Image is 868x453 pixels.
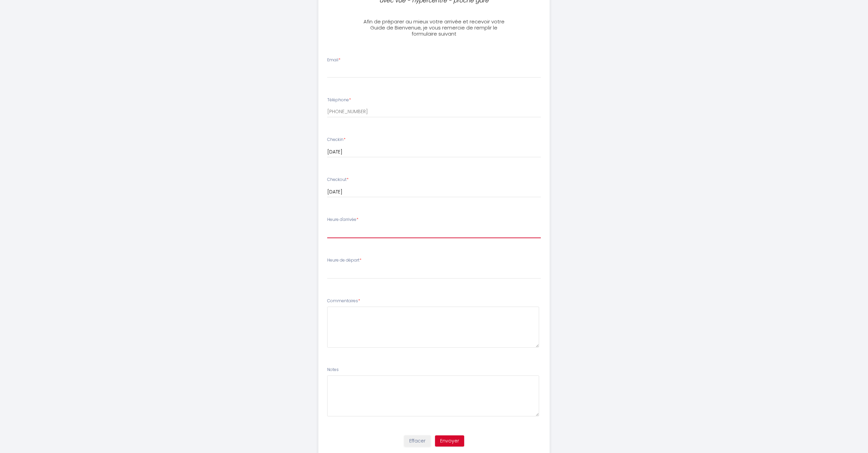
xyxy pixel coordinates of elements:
[358,19,509,37] h3: Afin de préparer au mieux votre arrivée et recevoir votre Guide de Bienvenue, je vous remercie de...
[327,217,358,223] label: Heure d'arrivée
[404,435,431,447] button: Effacer
[327,367,339,373] label: Notes
[327,137,346,143] label: Checkin
[327,57,340,63] label: Email
[327,97,351,103] label: Téléphone
[327,298,360,304] label: Commentaires
[327,257,361,264] label: Heure de départ
[327,177,349,183] label: Checkout
[435,435,464,447] button: Envoyer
